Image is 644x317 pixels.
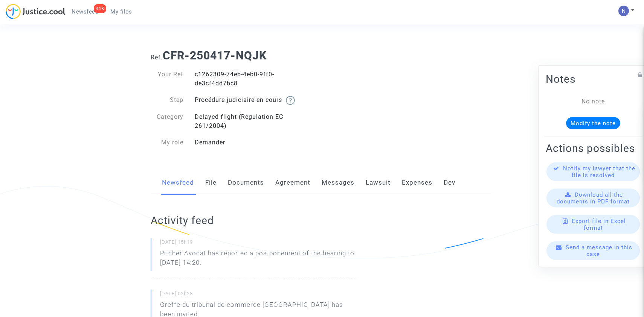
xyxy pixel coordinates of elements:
[189,112,322,130] div: Delayed flight (Regulation EC 261/2004)
[189,96,322,105] div: Procédure judiciaire en cours
[402,170,432,195] a: Expenses
[557,97,629,106] div: No note
[618,6,629,16] img: ACg8ocLbdXnmRFmzhNqwOPt_sjleXT1r-v--4sGn8-BO7_nRuDcVYw=s96-c
[546,141,641,155] h2: Actions possibles
[366,170,391,195] a: Lawsuit
[72,8,98,15] span: Newsfeed
[6,4,66,19] img: jc-logo.svg
[160,239,357,249] small: [DATE] 15h19
[557,191,630,205] span: Download all the documents in PDF format
[444,170,455,195] a: Dev
[145,70,189,88] div: Your Ref
[151,54,163,61] span: Ref.
[66,6,104,17] a: 34KNewsfeed
[189,138,322,147] div: Demander
[151,214,357,227] h2: Activity feed
[566,117,620,129] button: Modify the note
[286,96,295,105] img: help.svg
[228,170,264,195] a: Documents
[160,249,357,271] p: Pitcher Avocat has reported a postponement of the hearing to [DATE] 14:20.
[275,170,310,195] a: Agreement
[563,165,635,178] span: Notify my lawyer that the file is resolved
[566,244,632,257] span: Send a message in this case
[145,112,189,130] div: Category
[572,217,626,231] span: Export file in Excel format
[189,70,322,88] div: c1262309-74eb-4eb0-9ff0-de3cf4dd7bc8
[145,138,189,147] div: My role
[145,96,189,105] div: Step
[322,170,354,195] a: Messages
[110,8,132,15] span: My files
[162,170,194,195] a: Newsfeed
[104,6,138,17] a: My files
[163,49,267,62] b: CFR-250417-NQJK
[546,72,641,85] h2: Notes
[205,170,217,195] a: File
[160,290,357,300] small: [DATE] 02h28
[94,4,107,13] div: 34K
